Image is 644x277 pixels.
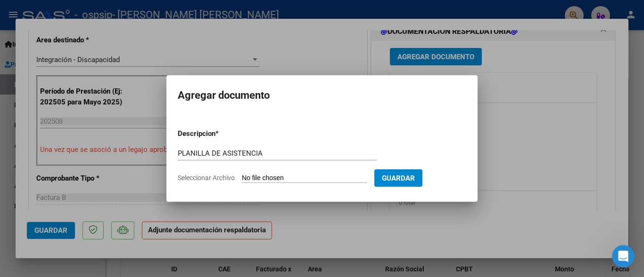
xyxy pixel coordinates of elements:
p: Descripcion [178,128,264,139]
h2: Agregar documento [178,87,466,104]
iframe: Intercom live chat [612,245,635,268]
button: Guardar [374,169,422,187]
span: Guardar [382,174,415,182]
span: Seleccionar Archivo [178,174,235,182]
